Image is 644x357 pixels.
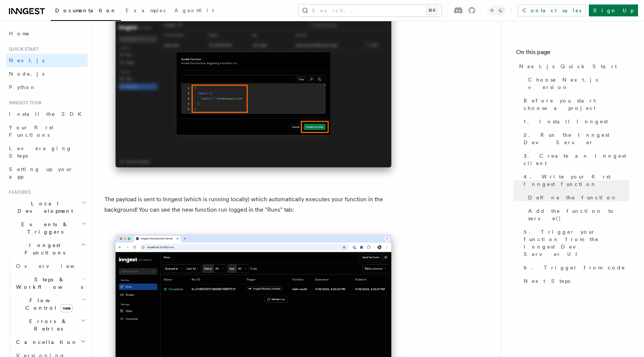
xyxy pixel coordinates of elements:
[55,7,117,13] span: Documentation
[521,149,629,170] a: 3. Create an Inngest client
[528,76,629,91] span: Choose Next.js version
[9,166,73,180] span: Setting up your app
[174,7,214,13] span: AgentKit
[524,264,625,271] span: 6. Trigger from code
[6,221,81,236] span: Events & Triggers
[9,84,36,90] span: Python
[6,80,88,94] a: Python
[521,274,629,288] a: Next Steps
[518,4,586,16] a: Contact sales
[6,218,88,238] button: Events & Triggers
[524,97,629,112] span: Before you start: choose a project
[528,194,617,201] span: Define the function
[524,173,629,188] span: 4. Write your first Inngest function
[6,107,88,121] a: Install the SDK
[521,225,629,261] a: 5. Trigger your function from the Inngest Dev Server UI
[6,100,42,106] span: Inngest tour
[6,238,88,259] button: Inngest Functions
[51,2,121,21] a: Documentation
[516,60,629,73] a: Next.js Quick Start
[525,191,629,204] a: Define the function
[16,263,93,269] span: Overview
[524,277,570,285] span: Next Steps
[6,241,80,256] span: Inngest Functions
[528,207,629,222] span: Add the function to serve()
[524,131,629,146] span: 2. Run the Inngest Dev Server
[6,46,38,52] span: Quick start
[6,200,81,215] span: Local Development
[9,145,72,159] span: Leveraging Steps
[487,6,505,15] button: Toggle dark mode
[516,48,629,60] h4: On this page
[6,162,88,183] a: Setting up your app
[126,7,165,13] span: Examples
[521,94,629,115] a: Before you start: choose a project
[6,54,88,67] a: Next.js
[521,261,629,274] a: 6. Trigger from code
[13,276,83,291] span: Steps & Workflows
[6,197,88,218] button: Local Development
[13,335,88,349] button: Cancellation
[13,273,88,294] button: Steps & Workflows
[6,189,31,195] span: Features
[521,128,629,149] a: 2. Run the Inngest Dev Server
[6,121,88,142] a: Your first Functions
[9,111,86,117] span: Install the SDK
[589,4,638,16] a: Sign Up
[13,297,82,312] span: Flow Control
[521,170,629,191] a: 4. Write your first Inngest function
[13,317,81,332] span: Errors & Retries
[13,259,88,273] a: Overview
[170,2,218,20] a: AgentKit
[104,194,402,215] p: The payload is sent to Inngest (which is running locally) which automatically executes your funct...
[6,142,88,162] a: Leveraging Steps
[9,57,44,63] span: Next.js
[519,63,617,70] span: Next.js Quick Start
[9,30,30,37] span: Home
[6,27,88,40] a: Home
[524,152,629,167] span: 3. Create an Inngest client
[299,4,442,16] button: Search...⌘K
[6,67,88,80] a: Node.js
[121,2,170,20] a: Examples
[13,294,88,315] button: Flow Controlnew
[427,7,437,14] kbd: ⌘K
[9,124,53,138] span: Your first Functions
[521,115,629,128] a: 1. Install Inngest
[524,118,608,125] span: 1. Install Inngest
[13,315,88,335] button: Errors & Retries
[525,204,629,225] a: Add the function to serve()
[524,228,629,258] span: 5. Trigger your function from the Inngest Dev Server UI
[13,338,78,346] span: Cancellation
[9,71,44,77] span: Node.js
[525,73,629,94] a: Choose Next.js version
[60,304,73,312] span: new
